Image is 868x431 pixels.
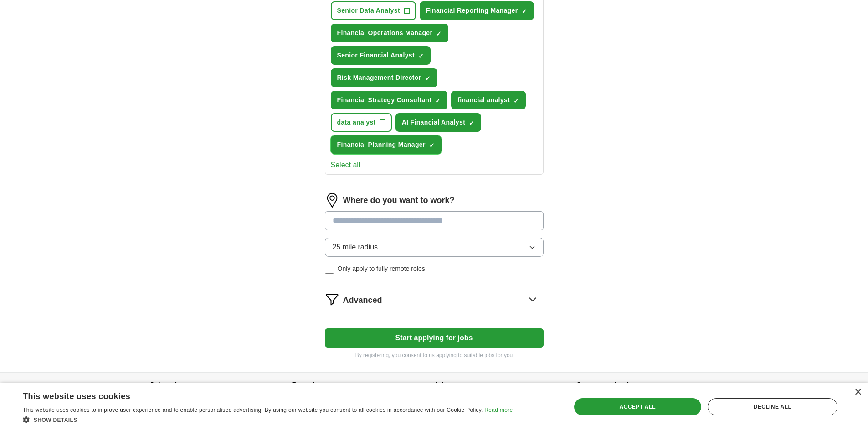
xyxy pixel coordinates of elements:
[331,160,360,171] button: Select all
[337,118,376,127] span: data analyst
[331,135,442,154] button: Financial Planning Manager✓
[337,73,421,83] span: Risk Management Director
[708,398,837,415] div: Decline all
[337,6,400,16] span: Senior Data Analyst
[484,407,513,413] a: Read more, opens a new window
[337,140,426,150] span: Financial Planning Manager
[451,91,526,109] button: financial analyst✓
[420,1,534,20] button: Financial Reporting Manager✓
[23,415,513,424] div: Show details
[395,113,482,132] button: AI Financial Analyst✓
[436,30,442,37] span: ✓
[331,91,448,109] button: Financial Strategy Consultant✓
[337,95,432,105] span: Financial Strategy Consultant
[325,238,544,257] button: 25 mile radius
[325,292,339,306] img: filter
[325,351,544,359] p: By registering, you consent to us applying to suitable jobs for you
[854,389,861,396] div: Close
[325,265,334,274] input: Only apply to fully remote roles
[469,119,474,127] span: ✓
[402,118,466,127] span: AI Financial Analyst
[426,6,518,16] span: Financial Reporting Manager
[34,417,77,423] span: Show details
[343,294,382,306] span: Advanced
[23,407,483,413] span: This website uses cookies to improve user experience and to enable personalised advertising. By u...
[331,46,431,65] button: Senior Financial Analyst✓
[425,75,431,82] span: ✓
[522,8,527,15] span: ✓
[338,264,425,274] span: Only apply to fully remote roles
[435,97,441,104] span: ✓
[325,193,339,208] img: location.png
[418,52,424,60] span: ✓
[574,398,701,415] div: Accept all
[343,194,455,207] label: Where do you want to work?
[429,142,435,149] span: ✓
[331,68,437,87] button: Risk Management Director✓
[331,1,416,20] button: Senior Data Analyst
[457,95,510,105] span: financial analyst
[337,51,415,60] span: Senior Financial Analyst
[514,97,519,104] span: ✓
[333,242,378,253] span: 25 mile radius
[331,24,449,42] button: Financial Operations Manager✓
[23,388,490,402] div: This website uses cookies
[576,373,719,398] h4: Country selection
[325,328,544,348] button: Start applying for jobs
[337,28,433,38] span: Financial Operations Manager
[331,113,392,132] button: data analyst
